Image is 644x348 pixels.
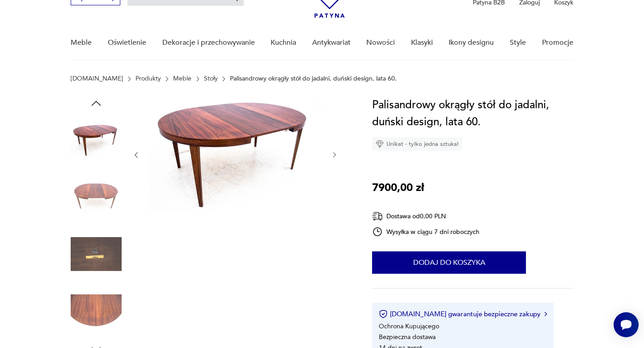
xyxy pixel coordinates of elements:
p: Palisandrowy okrągły stół do jadalni, duński design, lata 60. [230,75,397,82]
a: [DOMAIN_NAME] [71,75,123,82]
a: Style [510,25,526,60]
a: Klasyki [411,25,433,60]
div: Wysyłka w ciągu 7 dni roboczych [372,226,479,237]
button: [DOMAIN_NAME] gwarantuje bezpieczne zakupy [379,310,547,318]
img: Ikona certyfikatu [379,310,388,318]
a: Antykwariat [312,25,351,60]
img: Ikona strzałki w prawo [544,312,547,316]
a: Nowości [366,25,395,60]
a: Oświetlenie [108,25,146,60]
img: Zdjęcie produktu Palisandrowy okrągły stół do jadalni, duński design, lata 60. [71,286,122,337]
button: Dodaj do koszyka [372,251,526,274]
a: Produkty [136,75,161,82]
h1: Palisandrowy okrągły stół do jadalni, duński design, lata 60. [372,97,573,131]
li: Bezpieczna dostawa [379,333,436,341]
img: Zdjęcie produktu Palisandrowy okrągły stół do jadalni, duński design, lata 60. [71,115,122,166]
li: Ochrona Kupującego [379,322,439,331]
img: Zdjęcie produktu Palisandrowy okrągły stół do jadalni, duński design, lata 60. [71,229,122,280]
img: Ikona diamentu [376,140,384,148]
div: Dostawa od 0,00 PLN [372,211,479,222]
a: Dekoracje i przechowywanie [162,25,255,60]
a: Meble [173,75,191,82]
img: Ikona dostawy [372,211,383,222]
img: Zdjęcie produktu Palisandrowy okrągły stół do jadalni, duński design, lata 60. [149,97,322,212]
a: Promocje [542,25,573,60]
div: Unikat - tylko jedna sztuka! [372,137,462,151]
a: Ikony designu [449,25,494,60]
a: Stoły [204,75,218,82]
a: Meble [71,25,92,60]
p: 7900,00 zł [372,179,424,196]
iframe: Smartsupp widget button [614,312,639,337]
img: Zdjęcie produktu Palisandrowy okrągły stół do jadalni, duński design, lata 60. [71,172,122,223]
a: Kuchnia [271,25,296,60]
